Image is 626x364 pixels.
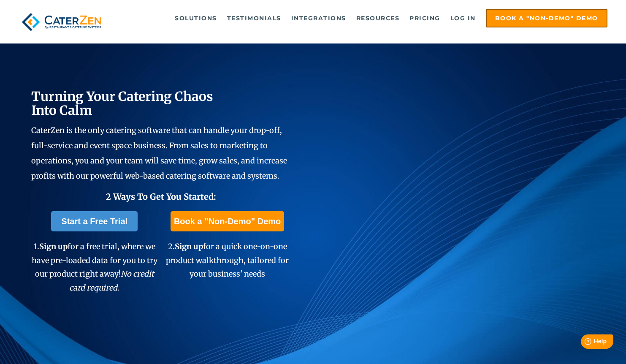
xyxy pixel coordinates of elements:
[171,10,221,27] a: Solutions
[446,10,480,27] a: Log in
[551,331,617,355] iframe: Help widget launcher
[39,242,68,251] span: Sign up
[171,211,284,231] a: Book a "Non-Demo" Demo
[166,242,289,279] span: 2. for a quick one-on-one product walkthrough, tailored for your business' needs
[51,211,138,231] a: Start a Free Trial
[31,88,213,118] span: Turning Your Catering Chaos Into Calm
[287,10,350,27] a: Integrations
[19,9,104,35] img: caterzen
[119,9,607,27] div: Navigation Menu
[405,10,444,27] a: Pricing
[32,242,157,292] span: 1. for a free trial, where we have pre-loaded data for you to try our product right away!
[352,10,404,27] a: Resources
[486,9,607,27] a: Book a "Non-Demo" Demo
[223,10,285,27] a: Testimonials
[69,269,154,292] em: No credit card required.
[31,125,287,181] span: CaterZen is the only catering software that can handle your drop-off, full-service and event spac...
[106,191,216,202] span: 2 Ways To Get You Started:
[175,242,203,251] span: Sign up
